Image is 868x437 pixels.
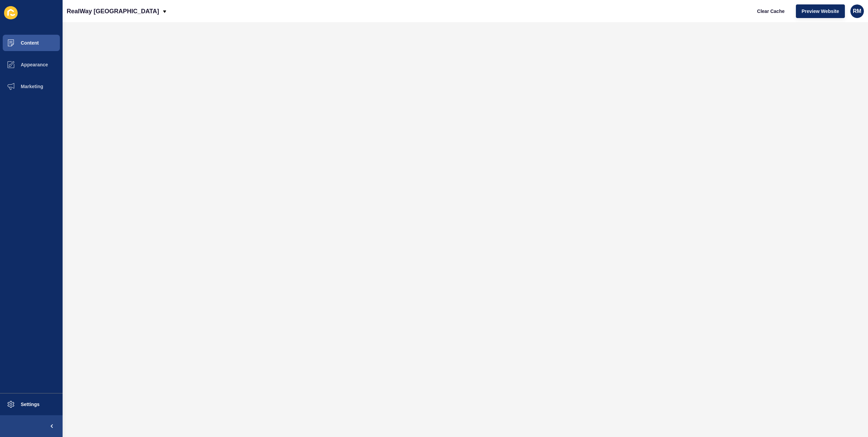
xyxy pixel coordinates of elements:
p: RealWay [GEOGRAPHIC_DATA] [67,3,159,20]
button: Clear Cache [751,4,790,18]
button: Preview Website [796,4,845,18]
span: Preview Website [802,8,839,15]
span: RM [853,8,862,15]
span: Clear Cache [757,8,785,15]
